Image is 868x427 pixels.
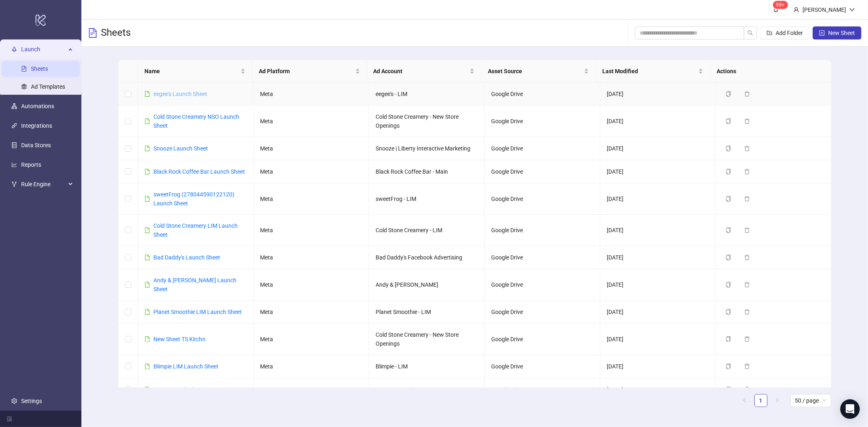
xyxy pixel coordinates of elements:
span: file [144,364,150,369]
td: Meta [254,137,369,160]
td: Cold Stone Creamery - New Store Openings [369,324,485,355]
span: copy [726,91,731,97]
span: copy [726,309,731,315]
span: Last Modified [602,67,697,76]
span: copy [726,227,731,233]
span: Asset Source [488,67,582,76]
span: delete [744,196,750,202]
span: file [144,227,150,233]
span: Name [144,67,239,76]
td: Google Drive [485,246,600,269]
span: search [748,30,753,36]
span: file [144,146,150,151]
div: Open Intercom Messenger [840,399,860,419]
span: file [144,336,150,342]
td: Cold Stone Creamery - New Store Openings [369,106,485,137]
div: [PERSON_NAME] [799,5,849,14]
td: [DATE] [600,106,716,137]
a: Blimpie LIM Launch Sheet [153,363,219,370]
span: Ad Platform [259,67,353,76]
td: Google Drive [485,215,600,246]
span: copy [726,196,731,202]
th: Actions [710,60,824,83]
a: Bad Daddy's Launch Sheet [153,254,220,261]
td: Google Drive [485,301,600,324]
td: Meta [254,83,369,106]
button: right [771,394,784,407]
td: Meta [254,355,369,378]
span: New Sheet [828,30,855,36]
button: New Sheet [813,26,861,39]
a: New Sheet TS Kitchn [153,336,206,342]
h3: Sheets [101,26,131,39]
td: Google Drive [485,269,600,301]
td: Blimpie - LIM [369,355,485,378]
th: Last Modified [596,60,710,83]
td: Meta [254,160,369,183]
span: file [144,387,150,392]
span: user [794,7,799,13]
span: file [144,169,150,174]
a: Reports [21,161,41,168]
td: Apex Automotive [369,378,485,401]
td: Meta [254,301,369,324]
td: Meta [254,269,369,301]
span: file [144,282,150,288]
span: rocket [11,46,17,52]
div: Page Size [790,394,831,407]
td: Google Drive [485,378,600,401]
span: fork [11,181,17,187]
a: Snooze Launch Sheet [153,145,208,152]
span: file [144,91,150,97]
td: [DATE] [600,160,716,183]
span: Add Folder [776,30,803,36]
td: Meta [254,324,369,355]
th: Asset Source [481,60,596,83]
td: [DATE] [600,83,716,106]
span: file [144,309,150,315]
span: copy [726,282,731,288]
td: Cold Stone Creamery - LIM [369,215,485,246]
td: [DATE] [600,378,716,401]
td: Andy & [PERSON_NAME] [369,269,485,301]
td: Google Drive [485,324,600,355]
span: delete [744,309,750,315]
span: left [742,398,747,403]
a: Planet Smoothie LIM Launch Sheet [153,309,242,315]
a: Black Rock Coffee Bar Launch Sheet [153,168,245,175]
span: 50 / page [795,394,826,407]
th: Ad Platform [252,60,367,83]
span: copy [726,118,731,124]
span: Ad Account [374,67,468,76]
td: Google Drive [485,355,600,378]
td: [DATE] [600,246,716,269]
td: Google Drive [485,137,600,160]
li: Previous Page [738,394,751,407]
td: [DATE] [600,215,716,246]
span: bell [773,7,779,12]
td: Google Drive [485,106,600,137]
li: Next Page [771,394,784,407]
a: eegee's Launch Sheet [153,91,207,97]
span: delete [744,91,750,97]
td: Google Drive [485,160,600,183]
td: [DATE] [600,183,716,215]
button: Add Folder [760,26,809,39]
a: Sheets [31,65,48,72]
button: left [738,394,751,407]
span: delete [744,282,750,288]
td: Meta [254,246,369,269]
span: copy [726,169,731,174]
td: [DATE] [600,301,716,324]
span: delete [744,364,750,369]
span: copy [726,146,731,151]
td: eegee's - LIM [369,83,485,106]
a: APEX Launch Sheet [153,386,203,393]
span: delete [744,387,750,392]
span: copy [726,387,731,392]
span: copy [726,336,731,342]
span: file-text [88,28,98,38]
span: menu-fold [7,416,12,422]
td: sweetFrog - LIM [369,183,485,215]
span: copy [726,255,731,260]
